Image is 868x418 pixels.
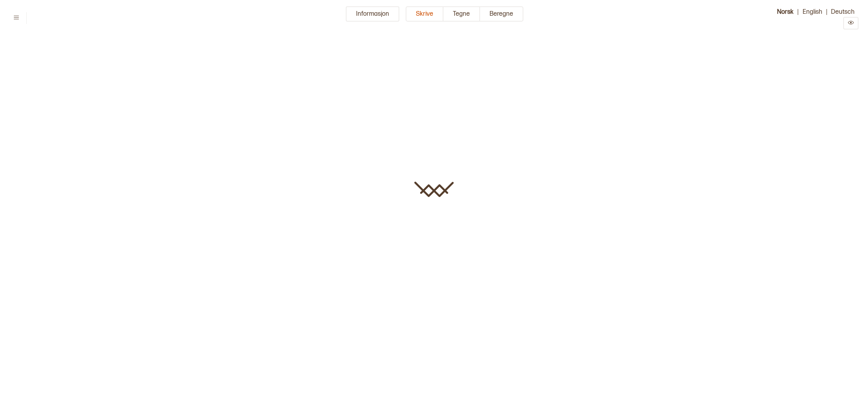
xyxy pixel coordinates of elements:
button: Skrive [406,6,443,22]
button: English [799,6,826,17]
div: | | [760,6,859,29]
button: Preview [843,17,859,29]
a: Beregne [480,6,523,29]
button: Informasjon [346,6,399,22]
a: Preview [843,20,859,28]
button: Deutsch [827,6,859,17]
svg: Preview [848,20,854,26]
a: Skrive [406,6,443,29]
button: Tegne [443,6,480,22]
button: Beregne [480,6,523,22]
button: Norsk [773,6,798,17]
a: Tegne [443,6,480,29]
